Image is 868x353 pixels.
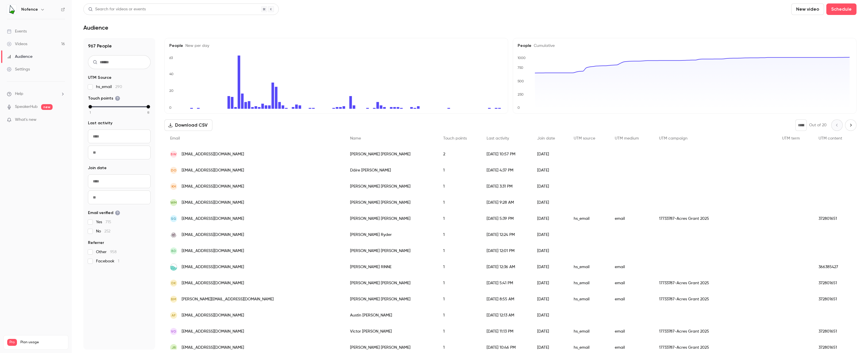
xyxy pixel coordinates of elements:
div: [DATE] 11:13 PM [481,323,531,339]
span: Help [15,91,23,97]
div: [DATE] [531,146,568,162]
span: [EMAIL_ADDRESS][DOMAIN_NAME] [182,345,244,351]
div: 1 [437,259,481,275]
text: 750 [517,66,523,70]
span: DO [171,168,176,173]
span: VO [171,329,176,334]
div: max [147,105,150,108]
span: Touch points [443,136,467,140]
div: Search for videos or events [88,6,146,12]
div: [DATE] [531,162,568,178]
span: UTM campaign [659,136,688,140]
img: ctcis.net [170,264,177,270]
button: Schedule [826,3,857,15]
h6: Nofence [21,7,38,12]
span: [EMAIL_ADDRESS][DOMAIN_NAME] [182,184,244,190]
text: 1000 [517,56,526,60]
span: Cumulative [531,44,555,48]
h5: People [518,43,852,49]
span: New per day [183,44,209,48]
div: 1 [437,307,481,323]
div: [PERSON_NAME] [PERSON_NAME] [344,291,437,307]
text: 20 [169,89,174,93]
div: [DATE] [531,194,568,211]
div: [DATE] 12:24 PM [481,227,531,243]
span: Facebook [96,258,119,264]
div: hs_email [568,323,609,339]
div: 366385427 [813,259,857,275]
div: [PERSON_NAME] [PERSON_NAME] [344,146,437,162]
div: 17733787-Acres Grant 2025 [653,275,776,291]
div: [DATE] 12:36 AM [481,259,531,275]
span: UTM term [782,136,800,140]
div: [DATE] [531,227,568,243]
div: [DATE] 5:39 PM [481,211,531,227]
div: hs_email [568,211,609,227]
text: 63 [169,56,173,60]
div: [DATE] [531,259,568,275]
span: WM [170,200,177,205]
p: Out of 20 [809,122,827,128]
span: Other [96,249,117,255]
span: [EMAIL_ADDRESS][DOMAIN_NAME] [182,232,244,238]
div: hs_email [568,291,609,307]
span: BD [171,248,176,253]
div: 1 [437,323,481,339]
div: Events [7,28,27,34]
div: [PERSON_NAME] [PERSON_NAME] [344,275,437,291]
span: 1 [90,110,91,115]
span: DK [171,281,176,286]
a: SpeakerHub [15,104,38,110]
input: From [88,174,151,188]
div: [DATE] [531,178,568,194]
div: [DATE] 5:41 PM [481,275,531,291]
iframe: Noticeable Trigger [58,117,65,123]
span: Touch points [88,96,120,101]
span: 715 [105,220,111,224]
div: [DATE] [531,291,568,307]
span: 8 [147,110,149,115]
div: [PERSON_NAME] [PERSON_NAME] [344,178,437,194]
button: Download CSV [164,119,212,131]
span: new [41,104,53,110]
span: [EMAIL_ADDRESS][DOMAIN_NAME] [182,280,244,286]
div: 1 [437,291,481,307]
span: BW [171,152,176,157]
span: [EMAIL_ADDRESS][DOMAIN_NAME] [182,264,244,270]
div: 372801651 [813,323,857,339]
div: 2 [437,146,481,162]
span: UTM content [819,136,842,140]
div: 17733787-Acres Grant 2025 [653,291,776,307]
span: Join date [537,136,555,140]
div: 1 [437,227,481,243]
div: [DATE] 12:01 PM [481,243,531,259]
span: hs_email [96,84,122,90]
span: UTM source [574,136,595,140]
span: [EMAIL_ADDRESS][DOMAIN_NAME] [182,312,244,318]
div: 1 [437,194,481,211]
input: To [88,190,151,204]
span: UTM Source [88,75,112,81]
span: [EMAIL_ADDRESS][DOMAIN_NAME] [182,167,244,173]
span: Yes [96,219,111,225]
span: Name [350,136,361,140]
span: 958 [110,250,117,254]
input: From [88,129,151,143]
div: [DATE] [531,211,568,227]
div: 1 [437,211,481,227]
div: [PERSON_NAME] [PERSON_NAME] [344,194,437,211]
div: [DATE] 12:13 AM [481,307,531,323]
h5: People [169,43,503,49]
span: Plan usage [20,340,65,345]
span: [EMAIL_ADDRESS][DOMAIN_NAME] [182,151,244,157]
div: [DATE] 8:55 AM [481,291,531,307]
span: BM [171,297,176,302]
div: [DATE] 9:28 AM [481,194,531,211]
div: [DATE] [531,243,568,259]
div: Victor [PERSON_NAME] [344,323,437,339]
span: Referrer [88,240,104,246]
div: 17733787-Acres Grant 2025 [653,211,776,227]
div: email [609,259,653,275]
div: email [609,291,653,307]
div: [PERSON_NAME] Ryder [344,227,437,243]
